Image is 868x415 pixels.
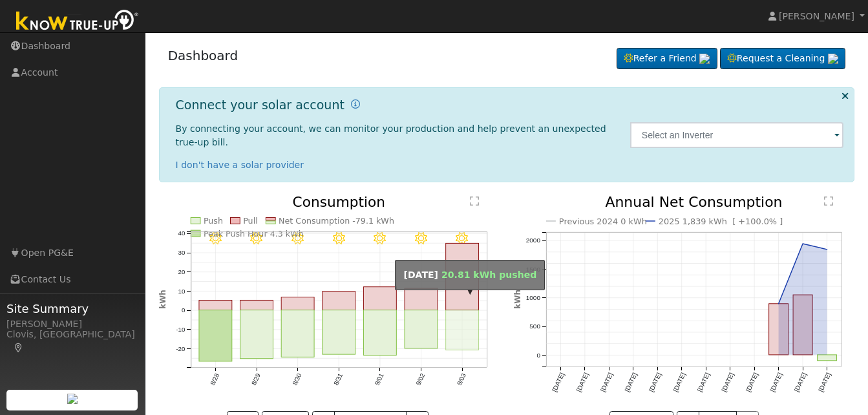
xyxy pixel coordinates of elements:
[818,372,832,393] text: [DATE]
[793,295,812,356] rect: onclick=""
[178,268,185,275] text: 20
[332,373,344,387] text: 8/31
[672,372,686,393] text: [DATE]
[291,233,304,245] i: 8/30 - Clear
[364,287,397,310] rect: onclick=""
[441,270,536,280] span: 20.81 kWh pushed
[525,237,540,244] text: 2000
[575,372,589,393] text: [DATE]
[529,323,540,330] text: 500
[67,394,78,404] img: retrieve
[559,217,647,226] text: Previous 2024 0 kWh
[696,372,711,393] text: [DATE]
[178,288,185,295] text: 10
[6,300,138,317] span: Site Summary
[199,310,232,361] rect: onclick=""
[403,270,438,280] strong: [DATE]
[405,289,438,311] rect: onclick=""
[470,196,479,206] text: 
[769,304,789,355] rect: onclick=""
[630,122,844,148] input: Select an Inverter
[204,217,223,226] text: Push
[240,310,273,359] rect: onclick=""
[525,295,540,302] text: 1000
[281,297,314,310] rect: onclick=""
[6,328,138,355] div: Clovis, [GEOGRAPHIC_DATA]
[176,160,304,170] a: I don't have a solar provider
[415,233,427,245] i: 9/02 - Clear
[623,372,638,393] text: [DATE]
[599,372,614,393] text: [DATE]
[405,310,438,348] rect: onclick=""
[720,372,735,393] text: [DATE]
[648,372,662,393] text: [DATE]
[800,241,805,246] circle: onclick=""
[240,301,273,310] rect: onclick=""
[178,230,185,237] text: 40
[818,356,837,361] rect: onclick=""
[415,373,427,387] text: 9/02
[250,372,262,387] text: 8/29
[176,345,185,352] text: -20
[250,233,262,245] i: 8/29 - Clear
[176,98,344,112] h1: Connect your solar account
[6,317,138,331] div: [PERSON_NAME]
[292,194,385,210] text: Consumption
[551,372,566,393] text: [DATE]
[513,290,522,310] text: kWh
[281,310,314,357] rect: onclick=""
[243,217,258,226] text: Pull
[769,372,784,393] text: [DATE]
[291,372,302,387] text: 8/30
[209,233,221,245] i: 8/28 - Clear
[825,247,830,252] circle: onclick=""
[176,123,606,147] span: By connecting your account, we can monitor your production and help prevent an unexpected true-up...
[176,326,185,334] text: -10
[209,372,220,387] text: 8/28
[10,7,145,36] img: Know True-Up
[446,244,479,310] rect: onclick=""
[659,217,783,226] text: 2025 1,839 kWh [ +100.0% ]
[181,307,185,314] text: 0
[779,11,854,21] span: [PERSON_NAME]
[824,196,833,206] text: 
[204,229,304,239] text: Peak Push Hour 4.3 kWh
[178,250,185,257] text: 30
[279,217,394,226] text: Net Consumption -79.1 kWh
[323,310,355,355] rect: onclick=""
[323,292,355,310] rect: onclick=""
[720,48,845,70] a: Request a Cleaning
[536,352,540,359] text: 0
[158,290,167,309] text: kWh
[456,372,467,387] text: 9/03
[364,310,397,356] rect: onclick=""
[605,194,783,210] text: Annual Net Consumption
[199,301,232,310] rect: onclick=""
[446,310,479,350] rect: onclick=""
[374,373,385,387] text: 9/01
[333,233,345,245] i: 8/31 - Clear
[699,54,710,64] img: retrieve
[168,48,238,63] a: Dashboard
[745,372,759,393] text: [DATE]
[828,54,838,64] img: retrieve
[617,48,717,70] a: Refer a Friend
[793,372,808,393] text: [DATE]
[776,301,781,306] circle: onclick=""
[456,233,469,245] i: 9/03 - Clear
[13,343,25,353] a: Map
[374,233,386,245] i: 9/01 - Clear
